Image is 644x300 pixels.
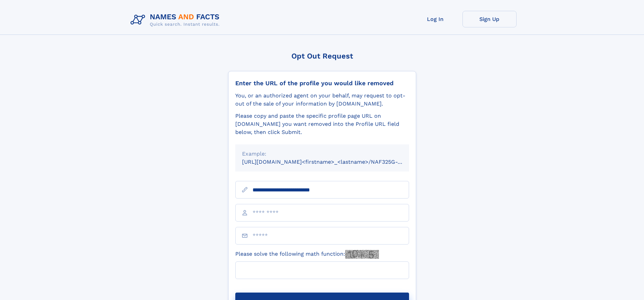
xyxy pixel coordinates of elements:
div: Opt Out Request [228,52,416,60]
small: [URL][DOMAIN_NAME]<firstname>_<lastname>/NAF325G-xxxxxxxx [242,159,422,165]
a: Log In [408,11,462,27]
div: Example: [242,150,402,158]
div: Please copy and paste the specific profile page URL on [DOMAIN_NAME] you want removed into the Pr... [235,112,409,136]
img: Logo Names and Facts [128,11,225,29]
label: Please solve the following math function: [235,250,379,259]
a: Sign Up [462,11,517,27]
div: You, or an authorized agent on your behalf, may request to opt-out of the sale of your informatio... [235,92,409,108]
div: Enter the URL of the profile you would like removed [235,79,409,87]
